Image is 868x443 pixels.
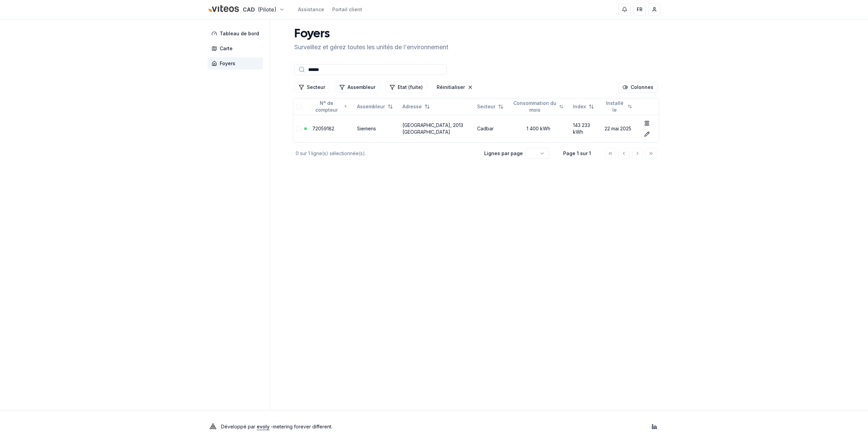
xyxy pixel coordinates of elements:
[484,150,523,157] p: Lignes par page
[220,45,233,52] span: Carte
[312,126,334,131] a: 72059182
[357,103,385,110] span: Assembleur
[398,101,434,112] button: Not sorted. Click to sort ascending.
[600,101,636,112] button: Not sorted. Click to sort ascending.
[513,100,556,113] span: Consommation du mois
[296,126,301,131] button: Sélectionner la ligne
[569,101,598,112] button: Not sorted. Click to sort ascending.
[208,421,218,432] img: Evoly Logo
[618,82,658,93] button: Cocher les colonnes
[332,6,362,13] a: Portail client
[474,115,510,142] td: Cadbar
[308,101,352,112] button: Sorted ascending. Click to sort descending.
[294,82,330,93] button: Filtrer les lignes
[294,42,448,52] p: Surveillez et gérez toutes les unités de l'environnement
[258,5,276,14] span: (Pilote)
[296,150,473,157] div: 0 sur 1 ligne(s) sélectionnée(s).
[298,6,324,13] a: Assistance
[257,424,270,429] a: evoly
[633,3,646,16] button: FR
[477,103,495,110] span: Secteur
[208,57,266,70] a: Foyers
[473,101,508,112] button: Not sorted. Click to sort ascending.
[402,103,422,110] span: Adresse
[353,101,397,112] button: Not sorted. Click to sort ascending.
[208,1,240,17] img: Viteos - CAD Logo
[221,422,332,431] p: Développé par - metering forever different .
[402,122,463,135] a: [GEOGRAPHIC_DATA], 2013 [GEOGRAPHIC_DATA]
[208,27,266,40] a: Tableau de bord
[513,125,567,132] div: 1 400 kWh
[573,103,586,110] span: Index
[335,82,380,93] button: Filtrer les lignes
[385,82,427,93] button: Filtrer les lignes
[605,100,625,113] span: Installé le
[243,5,255,14] span: CAD
[637,6,643,13] span: FR
[312,100,341,113] span: N° de compteur
[208,2,284,17] button: CAD(Pilote)
[296,104,301,109] button: Tout sélectionner
[560,150,594,157] div: Page 1 sur 1
[433,82,477,93] button: Réinitialiser les filtres
[509,101,567,112] button: Not sorted. Click to sort ascending.
[354,115,400,142] td: Siemens
[294,27,448,41] h1: Foyers
[573,122,599,135] div: 143 233 kWh
[220,60,235,67] span: Foyers
[220,30,259,37] span: Tableau de bord
[208,42,266,55] a: Carte
[602,115,639,142] td: 22 mai 2025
